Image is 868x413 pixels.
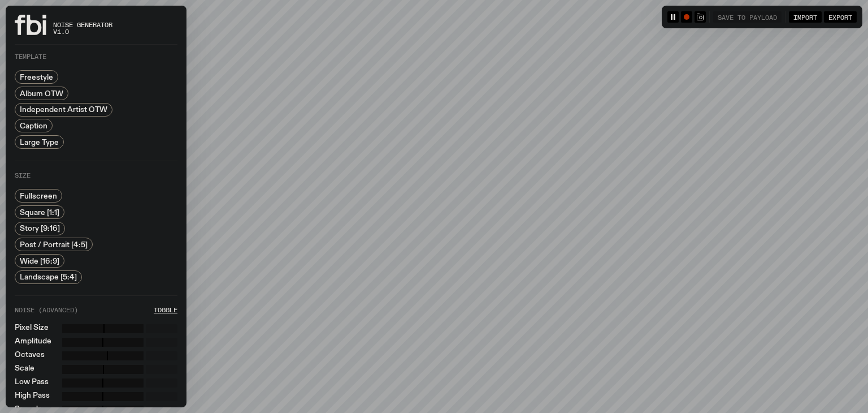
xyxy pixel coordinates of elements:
[20,273,77,281] span: Landscape [5:4]
[718,13,777,20] span: Save to Payload
[53,29,112,35] span: v1.0
[20,192,57,200] span: Fullscreen
[20,256,59,265] span: Wide [16:9]
[15,365,34,374] label: Scale
[15,392,50,401] label: High Pass
[15,324,49,333] label: Pixel Size
[20,208,59,216] span: Square [1:1]
[20,137,59,146] span: Large Type
[15,307,78,313] label: Noise (Advanced)
[20,73,53,81] span: Freestyle
[713,11,782,23] button: Save to Payload
[828,13,852,20] span: Export
[15,351,45,360] label: Octaves
[15,173,31,179] label: Size
[20,224,60,233] span: Story [9:16]
[20,122,47,130] span: Caption
[793,13,817,20] span: Import
[154,307,177,313] button: Toggle
[789,11,822,23] button: Import
[20,105,107,114] span: Independent Artist OTW
[20,89,63,97] span: Album OTW
[20,240,88,249] span: Post / Portrait [4:5]
[15,338,51,347] label: Amplitude
[15,378,49,388] label: Low Pass
[53,22,112,28] span: Noise Generator
[824,11,857,23] button: Export
[15,54,46,60] label: Template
